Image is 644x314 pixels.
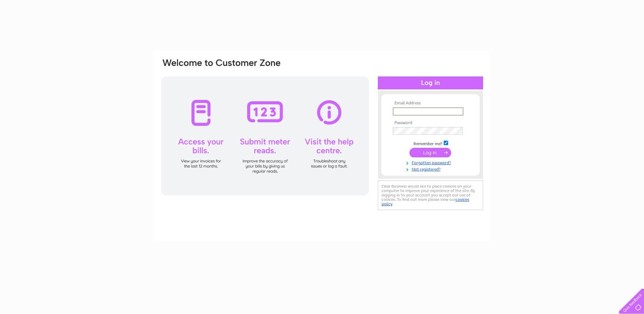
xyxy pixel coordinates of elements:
th: Password: [391,121,470,125]
a: Not registered? [393,165,470,172]
input: Submit [409,148,451,157]
a: Forgotten password? [393,159,470,165]
th: Email Address: [391,101,470,106]
td: Remember me? [391,140,470,146]
div: Clear Business would like to place cookies on your computer to improve your experience of the sit... [378,180,483,210]
a: cookies policy [382,197,469,206]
